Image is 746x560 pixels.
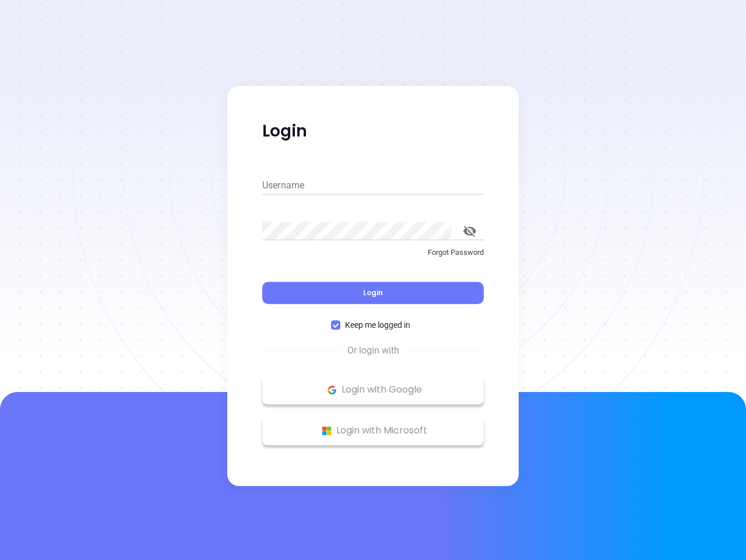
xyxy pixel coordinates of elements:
img: Google Logo [325,383,339,397]
span: Login [363,288,383,297]
p: Login [262,121,484,142]
a: Forgot Password [262,247,484,268]
img: Microsoft Logo [319,423,334,438]
p: Login with Google [268,381,478,398]
p: Forgot Password [262,247,484,258]
span: Keep me logged in [340,318,415,331]
button: toggle password visibility [456,217,484,245]
button: Google Logo Login with Google [262,375,484,404]
button: Login [262,282,484,304]
p: Login with Microsoft [268,422,478,439]
button: Microsoft Logo Login with Microsoft [262,416,484,445]
span: Or login with [342,344,405,358]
